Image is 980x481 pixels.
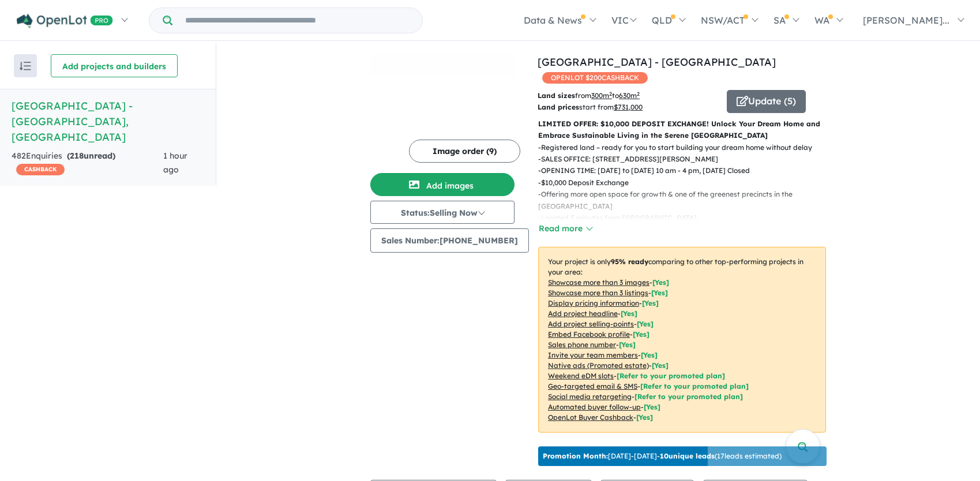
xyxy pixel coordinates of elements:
[538,102,718,113] p: start from
[543,452,608,460] b: Promotion Month:
[612,91,640,100] span: to
[617,371,725,380] span: [Refer to your promoted plan]
[370,173,515,196] button: Add images
[548,299,639,307] u: Display pricing information
[548,382,637,390] u: Geo-targeted email & SMS
[637,91,640,97] sup: 2
[641,351,658,359] span: [ Yes ]
[12,149,163,177] div: 482 Enquir ies
[51,54,178,77] button: Add projects and builders
[542,72,648,84] span: OPENLOT $ 200 CASHBACK
[642,299,659,307] span: [ Yes ]
[614,103,643,111] u: $ 731,000
[609,91,612,97] sup: 2
[548,320,634,328] u: Add project selling-points
[651,288,668,297] span: [ Yes ]
[652,361,669,370] span: [Yes]
[538,222,592,235] button: Read more
[548,392,632,401] u: Social media retargeting
[538,153,835,165] p: - SALES OFFICE: [STREET_ADDRESS][PERSON_NAME]
[538,212,835,224] p: - Located 5 minutes from [GEOGRAPHIC_DATA]
[163,151,187,175] span: 1 hour ago
[636,413,653,422] span: [Yes]
[548,403,641,411] u: Automated buyer follow-up
[548,278,649,287] u: Showcase more than 3 images
[644,403,660,411] span: [Yes]
[538,118,826,142] p: LIMITED OFFER: $10,000 DEPOSIT EXCHANGE! Unlock Your Dream Home and Embrace Sustainable Living in...
[409,140,520,163] button: Image order (9)
[12,98,204,145] h5: [GEOGRAPHIC_DATA] - [GEOGRAPHIC_DATA] , [GEOGRAPHIC_DATA]
[370,201,515,224] button: Status:Selling Now
[370,228,529,253] button: Sales Number:[PHONE_NUMBER]
[17,14,113,28] img: Openlot PRO Logo White
[175,8,420,33] input: Try estate name, suburb, builder or developer
[538,189,835,212] p: - Offering more open space for growth & one of the greenest precincts in the [GEOGRAPHIC_DATA]
[548,361,649,370] u: Native ads (Promoted estate)
[538,90,718,102] p: from
[538,55,776,69] a: [GEOGRAPHIC_DATA] - [GEOGRAPHIC_DATA]
[16,164,65,175] span: CASHBACK
[548,371,614,380] u: Weekend eDM slots
[538,165,835,176] p: - OPENING TIME: [DATE] to [DATE] 10 am - 4 pm, [DATE] Closed
[538,177,835,189] p: - $10,000 Deposit Exchange
[619,340,636,349] span: [ Yes ]
[640,382,749,390] span: [Refer to your promoted plan]
[637,320,654,328] span: [ Yes ]
[548,340,616,349] u: Sales phone number
[70,151,84,161] span: 218
[633,330,649,339] span: [ Yes ]
[538,91,575,100] b: Land sizes
[634,392,743,401] span: [Refer to your promoted plan]
[619,91,640,100] u: 630 m
[20,62,31,70] img: sort.svg
[727,90,806,113] button: Update (5)
[660,452,715,460] b: 10 unique leads
[621,309,637,318] span: [ Yes ]
[591,91,612,100] u: 300 m
[548,309,618,318] u: Add project headline
[543,451,782,461] p: [DATE] - [DATE] - ( 17 leads estimated)
[548,288,648,297] u: Showcase more than 3 listings
[548,413,633,422] u: OpenLot Buyer Cashback
[863,14,949,26] span: [PERSON_NAME]...
[611,257,648,266] b: 95 % ready
[652,278,669,287] span: [ Yes ]
[538,142,835,153] p: - Registered land – ready for you to start building your dream home without delay
[538,247,826,433] p: Your project is only comparing to other top-performing projects in your area: - - - - - - - - - -...
[538,103,579,111] b: Land prices
[67,151,115,161] strong: ( unread)
[548,330,630,339] u: Embed Facebook profile
[548,351,638,359] u: Invite your team members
